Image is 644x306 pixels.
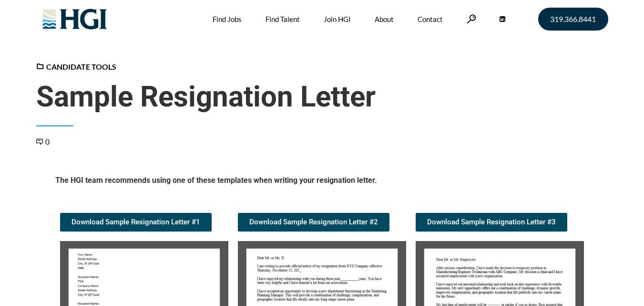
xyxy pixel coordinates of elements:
[538,8,608,31] a: 319.366.8441
[36,137,50,146] a: 0
[416,213,567,232] a: Download Sample Resignation Letter #3
[249,219,378,226] span: Download Sample Resignation Letter #2
[36,62,116,71] a: Candidate Tools
[60,213,212,232] a: Download Sample Resignation Letter #1
[36,80,608,114] span: Sample Resignation Letter
[427,219,556,226] span: Download Sample Resignation Letter #3
[55,175,589,189] h5: The HGI team recommends using one of these templates when writing your resignation letter.
[72,219,200,226] span: Download Sample Resignation Letter #1
[550,15,596,23] span: 319.366.8441
[467,14,476,23] a: Search
[238,213,389,232] a: Download Sample Resignation Letter #2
